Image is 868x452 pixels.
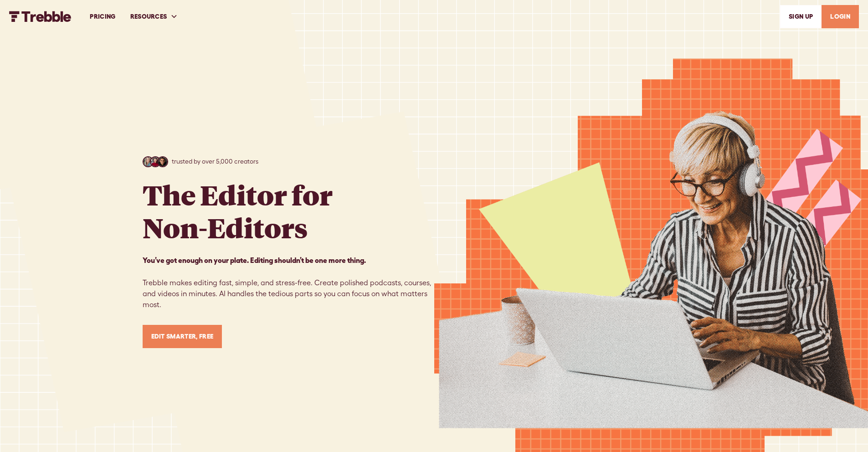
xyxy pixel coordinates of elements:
a: PRICING [82,1,123,32]
p: Trebble makes editing fast, simple, and stress-free. Create polished podcasts, courses, and video... [143,255,434,310]
a: Edit Smarter, Free [143,325,222,348]
p: trusted by over 5,000 creators [172,157,258,166]
a: LOGIN [822,5,859,28]
h1: The Editor for Non-Editors [143,178,333,244]
img: Trebble FM Logo [9,11,72,22]
div: RESOURCES [123,1,185,32]
a: SIGn UP [780,5,822,28]
div: RESOURCES [130,12,167,21]
a: home [9,11,72,22]
strong: You’ve got enough on your plate. Editing shouldn’t be one more thing. ‍ [143,256,366,264]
